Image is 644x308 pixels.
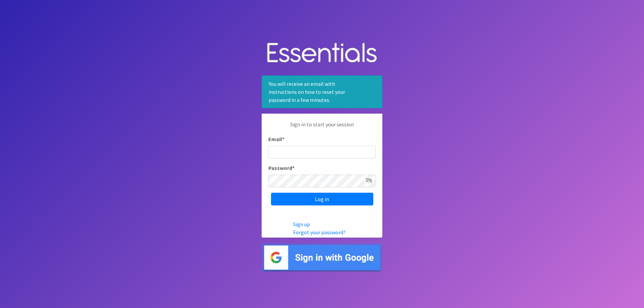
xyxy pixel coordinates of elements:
abbr: required [282,136,284,142]
abbr: required [292,165,294,171]
img: Sign in with Google [262,243,382,272]
div: You will receive an email with instructions on how to reset your password in a few minutes. [262,75,382,108]
img: Human Essentials [262,36,382,70]
p: Sign in to start your session [268,120,376,135]
input: Log in [271,193,373,205]
a: Sign up [293,221,310,228]
label: Email [268,135,284,143]
a: Forgot your password? [293,229,345,236]
label: Password [268,164,294,172]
